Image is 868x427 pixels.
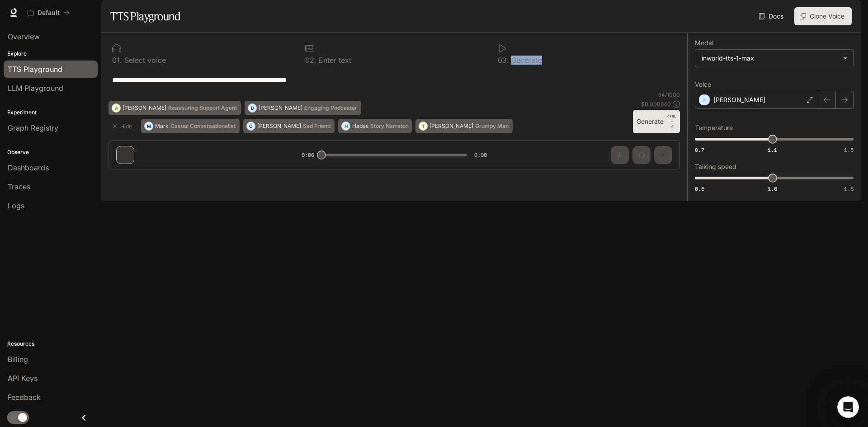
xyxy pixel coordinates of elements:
span: 0.7 [695,146,704,154]
p: Voice [695,81,711,88]
div: D [248,101,256,115]
p: [PERSON_NAME] [259,105,302,111]
button: D[PERSON_NAME]Engaging Podcaster [245,101,361,115]
p: Model [695,40,713,46]
div: H [342,119,350,133]
p: CTRL + [667,113,676,124]
p: Talking speed [695,164,736,170]
div: A [112,101,120,115]
p: Casual Conversationalist [170,123,236,129]
span: 1.5 [844,185,854,192]
p: [PERSON_NAME] [123,105,166,111]
span: 1.5 [844,146,854,154]
p: 0 3 . [498,56,509,64]
div: M [145,119,153,133]
button: A[PERSON_NAME]Reassuring Support Agent [108,101,241,115]
p: [PERSON_NAME] [429,123,473,129]
button: All workspaces [24,4,74,22]
p: Story Narrator [370,123,408,129]
p: Engaging Podcaster [304,105,357,111]
p: 64 / 1000 [658,91,680,99]
p: Grumpy Man [475,123,509,129]
button: GenerateCTRL +⏎ [633,110,680,133]
span: 1.0 [768,185,777,192]
iframe: Intercom live chat [837,396,859,418]
p: Sad Friend [303,123,330,129]
a: Docs [757,7,787,25]
span: 0.5 [695,185,704,192]
p: Select voice [122,56,166,64]
p: Enter text [316,56,351,64]
h1: TTS Playground [110,7,180,25]
button: HHadesStory Narrator [338,119,412,133]
p: [PERSON_NAME] [257,123,301,129]
p: Mark [155,123,169,129]
div: inworld-tts-1-max [695,50,853,67]
p: 0 1 . [112,56,122,64]
button: T[PERSON_NAME]Grumpy Man [415,119,513,133]
div: O [247,119,255,133]
p: Reassuring Support Agent [168,105,237,111]
p: Default [38,9,60,17]
p: Generate [509,56,542,64]
button: Hide [108,119,137,133]
span: 1.1 [768,146,777,154]
p: [PERSON_NAME] [713,95,765,104]
div: inworld-tts-1-max [702,54,839,63]
button: O[PERSON_NAME]Sad Friend [243,119,335,133]
p: Hades [352,123,368,129]
button: Clone Voice [794,7,852,25]
button: MMarkCasual Conversationalist [141,119,240,133]
p: ⏎ [667,113,676,130]
div: T [419,119,427,133]
p: $ 0.000640 [641,100,671,108]
p: Temperature [695,125,733,131]
p: 0 2 . [305,56,316,64]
